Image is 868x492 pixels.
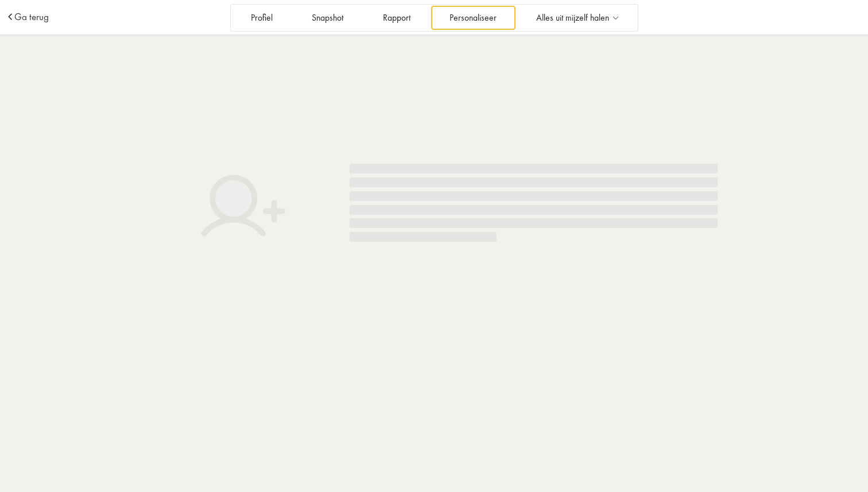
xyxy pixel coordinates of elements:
img: user-plus.svg [196,164,285,253]
a: Rapport [364,6,429,29]
span: Alles uit mijzelf halen [536,13,609,23]
a: Ga terug [14,12,49,22]
a: Snapshot [293,6,362,29]
a: Personaliseer [431,6,516,29]
a: Alles uit mijzelf halen [517,6,636,29]
a: Profiel [232,6,291,29]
